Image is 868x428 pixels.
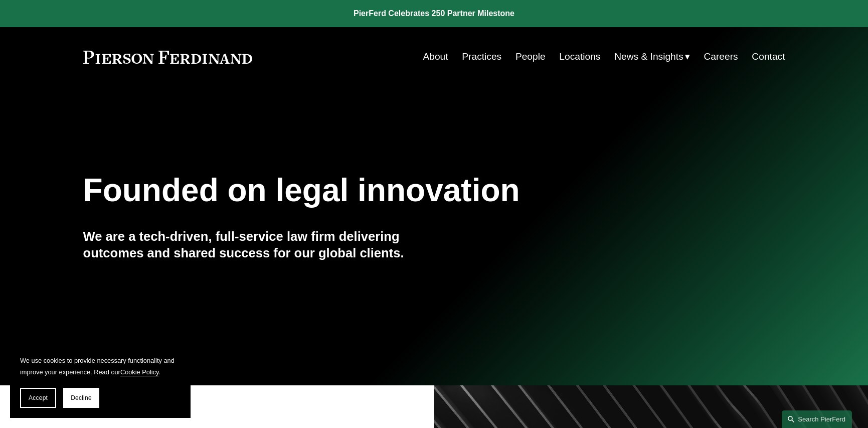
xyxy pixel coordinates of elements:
[63,388,99,408] button: Decline
[752,47,785,66] a: Contact
[120,368,159,376] a: Cookie Policy
[20,388,56,408] button: Accept
[462,47,501,66] a: Practices
[515,47,546,66] a: People
[782,410,852,428] a: Search this site
[71,394,92,401] span: Decline
[29,394,48,401] span: Accept
[83,172,668,209] h1: Founded on legal innovation
[704,47,738,66] a: Careers
[423,47,448,66] a: About
[614,48,683,66] span: News & Insights
[10,345,191,418] section: Cookie banner
[83,228,434,261] h4: We are a tech-driven, full-service law firm delivering outcomes and shared success for our global...
[20,355,181,378] p: We use cookies to provide necessary functionality and improve your experience. Read our .
[614,47,690,66] a: folder dropdown
[559,47,600,66] a: Locations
